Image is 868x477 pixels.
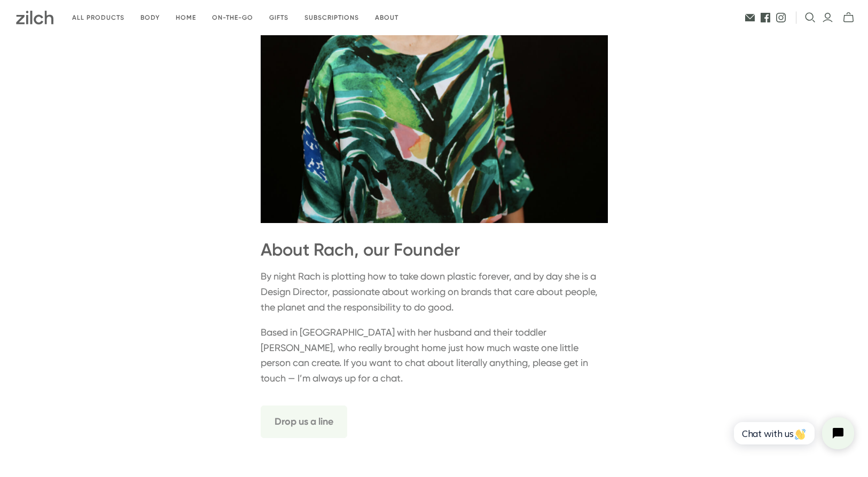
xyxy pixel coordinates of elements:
[261,269,608,315] p: By night Rach is plotting how to take down plastic forever, and by day she is a Design Director, ...
[261,5,296,30] a: Gifts
[296,5,367,30] a: Subscriptions
[132,5,168,30] a: Body
[64,5,132,30] a: All products
[805,12,816,23] button: Open search
[822,12,833,23] a: Login
[261,406,347,438] a: Drop us a line
[722,408,863,458] iframe: Tidio Chat
[261,241,608,260] h3: About Rach, our Founder
[168,5,204,30] a: Home
[261,325,608,386] p: Based in [GEOGRAPHIC_DATA] with her husband and their toddler [PERSON_NAME], who really brought h...
[16,11,53,25] img: Zilch has done the hard yards and handpicked the best ethical and sustainable products for you an...
[204,5,261,30] a: On-the-go
[840,12,857,23] button: mini-cart-toggle
[367,5,406,30] a: About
